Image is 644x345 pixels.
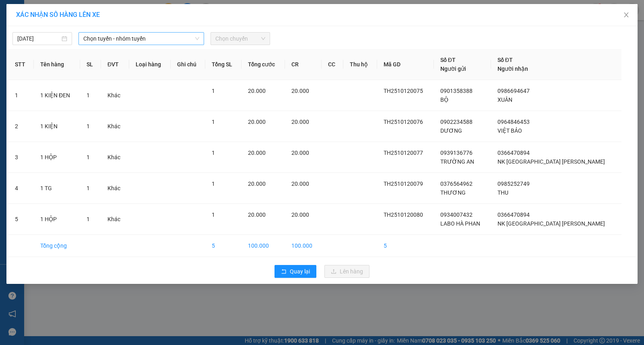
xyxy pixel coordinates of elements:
[497,189,508,196] span: THU
[384,181,423,187] span: TH2510120079
[80,49,101,80] th: SL
[291,119,309,125] span: 20.000
[212,212,215,218] span: 1
[8,204,34,235] td: 5
[212,88,215,94] span: 1
[101,204,129,235] td: Khác
[34,49,80,80] th: Tên hàng
[129,49,171,80] th: Loại hàng
[34,80,80,111] td: 1 KIỆN ĐEN
[195,36,200,41] span: down
[87,185,90,191] span: 1
[101,49,129,80] th: ĐVT
[34,111,80,142] td: 1 KIỆN
[248,119,266,125] span: 20.000
[34,235,80,257] td: Tổng cộng
[16,11,100,18] span: XÁC NHẬN SỐ HÀNG LÊN XE
[171,49,206,80] th: Ghi chú
[384,212,423,218] span: TH2510120080
[215,33,265,45] span: Chọn chuyến
[285,49,322,80] th: CR
[440,127,462,134] span: DƯƠNG
[497,119,530,125] span: 0964846453
[497,220,605,227] span: NK [GEOGRAPHIC_DATA] [PERSON_NAME]
[440,66,466,72] span: Người gửi
[212,150,215,156] span: 1
[285,235,322,257] td: 100.000
[440,189,466,196] span: THƯƠNG
[101,111,129,142] td: Khác
[384,150,423,156] span: TH2510120077
[87,154,90,160] span: 1
[101,142,129,173] td: Khác
[497,150,530,156] span: 0366470894
[248,150,266,156] span: 20.000
[440,181,473,187] span: 0376564962
[275,265,316,278] button: rollbackQuay lại
[291,181,309,187] span: 20.000
[440,97,448,103] span: BỘ
[497,88,530,94] span: 0986694647
[291,150,309,156] span: 20.000
[497,212,530,218] span: 0366470894
[497,66,528,72] span: Người nhận
[623,12,630,18] span: close
[8,49,34,80] th: STT
[324,265,369,278] button: uploadLên hàng
[242,49,285,80] th: Tổng cước
[440,158,474,165] span: TRƯỜNG AN
[205,235,242,257] td: 5
[343,49,377,80] th: Thu hộ
[440,150,473,156] span: 0939136776
[281,269,287,275] span: rollback
[440,57,456,63] span: Số ĐT
[384,119,423,125] span: TH2510120076
[291,212,309,218] span: 20.000
[497,158,605,165] span: NK [GEOGRAPHIC_DATA] [PERSON_NAME]
[497,97,512,103] span: XUÂN
[87,92,90,99] span: 1
[8,142,34,173] td: 3
[34,204,80,235] td: 1 HỘP
[101,173,129,204] td: Khác
[440,119,473,125] span: 0902234588
[440,220,480,227] span: LABO HÀ PHAN
[497,127,522,134] span: VIỆT BẢO
[87,216,90,222] span: 1
[290,267,310,276] span: Quay lại
[205,49,242,80] th: Tổng SL
[248,212,266,218] span: 20.000
[248,88,266,94] span: 20.000
[248,181,266,187] span: 20.000
[34,173,80,204] td: 1 TG
[212,181,215,187] span: 1
[384,88,423,94] span: TH2510120075
[87,123,90,129] span: 1
[497,181,530,187] span: 0985252749
[497,57,513,63] span: Số ĐT
[322,49,343,80] th: CC
[8,111,34,142] td: 2
[212,119,215,125] span: 1
[440,88,473,94] span: 0901358388
[34,142,80,173] td: 1 HỘP
[17,34,60,43] input: 12/10/2025
[291,88,309,94] span: 20.000
[377,235,434,257] td: 5
[242,235,285,257] td: 100.000
[83,33,199,45] span: Chọn tuyến - nhóm tuyến
[615,4,638,27] button: Close
[8,80,34,111] td: 1
[377,49,434,80] th: Mã GD
[440,212,473,218] span: 0934007432
[101,80,129,111] td: Khác
[8,173,34,204] td: 4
